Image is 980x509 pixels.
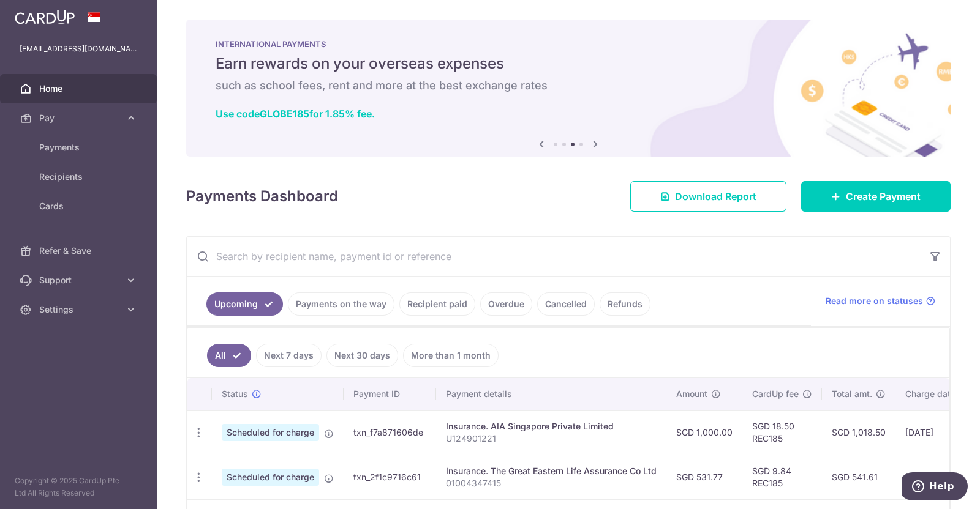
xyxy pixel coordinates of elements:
[39,274,120,286] span: Support
[446,465,657,477] div: Insurance. The Great Eastern Life Assurance Co Ltd
[752,388,799,400] span: CardUp fee
[256,344,322,367] a: Next 7 days
[39,303,120,316] span: Settings
[39,112,120,124] span: Pay
[344,378,436,410] th: Payment ID
[822,410,895,455] td: SGD 1,018.50
[39,200,120,212] span: Cards
[446,420,657,433] div: Insurance. AIA Singapore Private Limited
[39,141,120,154] span: Payments
[801,181,951,212] a: Create Payment
[403,344,499,367] a: More than 1 month
[826,295,923,307] span: Read more on statuses
[742,410,822,455] td: SGD 18.50 REC185
[666,455,742,499] td: SGD 531.77
[187,237,921,276] input: Search by recipient name, payment id or reference
[600,292,650,316] a: Refunds
[326,344,398,367] a: Next 30 days
[39,83,120,95] span: Home
[222,388,248,400] span: Status
[895,410,979,455] td: [DATE]
[902,472,968,503] iframe: Opens a widget where you can find more information
[905,388,956,400] span: Charge date
[436,378,666,410] th: Payment details
[216,39,921,49] p: INTERNATIONAL PAYMENTS
[742,455,822,499] td: SGD 9.84 REC185
[186,20,951,157] img: International Payment Banner
[186,185,338,207] h4: Payments Dashboard
[832,388,872,400] span: Total amt.
[207,344,251,367] a: All
[666,410,742,455] td: SGD 1,000.00
[15,10,75,24] img: CardUp
[446,433,657,445] p: U124901221
[39,245,120,257] span: Refer & Save
[39,171,120,183] span: Recipients
[344,410,436,455] td: txn_f7a871606de
[537,292,595,316] a: Cancelled
[222,424,319,441] span: Scheduled for charge
[480,292,532,316] a: Overdue
[676,388,707,400] span: Amount
[826,295,935,307] a: Read more on statuses
[216,78,921,93] h6: such as school fees, rent and more at the best exchange rates
[630,181,786,212] a: Download Report
[222,469,319,486] span: Scheduled for charge
[216,54,921,73] h5: Earn rewards on your overseas expenses
[288,292,394,316] a: Payments on the way
[895,455,979,499] td: [DATE]
[206,292,283,316] a: Upcoming
[344,455,436,499] td: txn_2f1c9716c61
[446,477,657,489] p: 01004347415
[216,108,375,120] a: Use codeGLOBE185for 1.85% fee.
[675,189,756,204] span: Download Report
[846,189,921,204] span: Create Payment
[20,43,137,55] p: [EMAIL_ADDRESS][DOMAIN_NAME]
[822,455,895,499] td: SGD 541.61
[399,292,475,316] a: Recipient paid
[260,108,309,120] b: GLOBE185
